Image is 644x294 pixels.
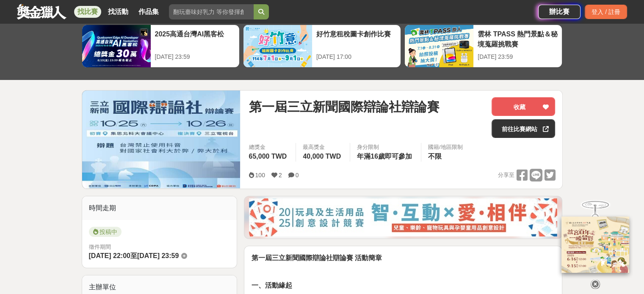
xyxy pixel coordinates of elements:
[249,198,557,236] img: d4b53da7-80d9-4dd2-ac75-b85943ec9b32.jpg
[538,5,580,19] a: 辦比賽
[249,97,439,116] span: 第一屆三立新聞國際辯論社辯論賽
[303,153,341,160] span: 40,000 TWD
[279,172,282,179] span: 2
[428,143,463,151] div: 國籍/地區限制
[316,29,396,48] div: 好竹意租稅圖卡創作比賽
[82,196,237,220] div: 時間走期
[255,172,265,179] span: 100
[296,172,299,179] span: 0
[498,169,514,181] span: 分享至
[135,6,162,18] a: 作品集
[89,244,111,250] span: 徵件期間
[89,252,130,259] span: [DATE] 22:00
[155,52,235,61] div: [DATE] 23:59
[478,52,558,61] div: [DATE] 23:59
[478,29,558,48] div: 雲林 TPASS 熱門景點＆秘境蒐羅挑戰賽
[492,97,555,116] button: 收藏
[137,252,179,259] span: [DATE] 23:59
[243,25,401,68] a: 好竹意租稅圖卡創作比賽[DATE] 17:00
[155,29,235,48] div: 2025高通台灣AI黑客松
[74,6,101,18] a: 找比賽
[89,227,122,237] span: 投稿中
[561,217,629,273] img: 968ab78a-c8e5-4181-8f9d-94c24feca916.png
[82,91,240,188] img: Cover Image
[251,282,292,289] strong: 一、活動緣起
[357,143,414,151] div: 身分限制
[251,254,381,261] strong: 第一屆三立新聞國際辯論社辯論賽 活動簡章
[82,25,240,68] a: 2025高通台灣AI黑客松[DATE] 23:59
[249,143,289,151] span: 總獎金
[249,153,287,160] span: 65,000 TWD
[105,6,132,18] a: 找活動
[316,52,396,61] div: [DATE] 17:00
[169,4,254,19] input: 翻玩臺味好乳力 等你發揮創意！
[492,119,555,138] a: 前往比賽網站
[130,252,137,259] span: 至
[428,153,442,160] span: 不限
[404,25,562,68] a: 雲林 TPASS 熱門景點＆秘境蒐羅挑戰賽[DATE] 23:59
[303,143,343,151] span: 最高獎金
[357,153,412,160] span: 年滿16歲即可參加
[585,5,627,19] div: 登入 / 註冊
